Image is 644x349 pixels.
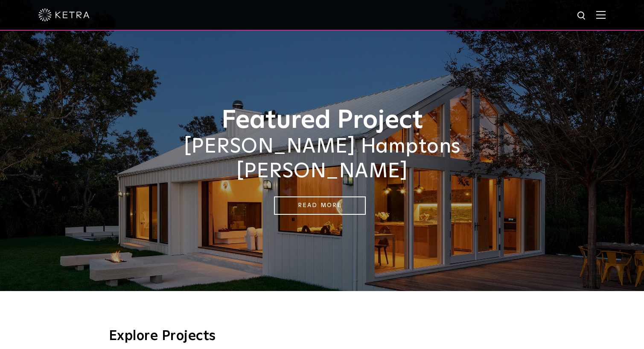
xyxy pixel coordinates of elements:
a: Read More [274,196,366,215]
h1: Featured Project [109,107,536,135]
img: ketra-logo-2019-white [38,9,90,21]
h2: [PERSON_NAME] Hamptons [PERSON_NAME] [109,135,536,184]
img: Hamburger%20Nav.svg [596,11,606,19]
h3: Explore Projects [109,329,536,343]
img: search icon [577,11,587,21]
